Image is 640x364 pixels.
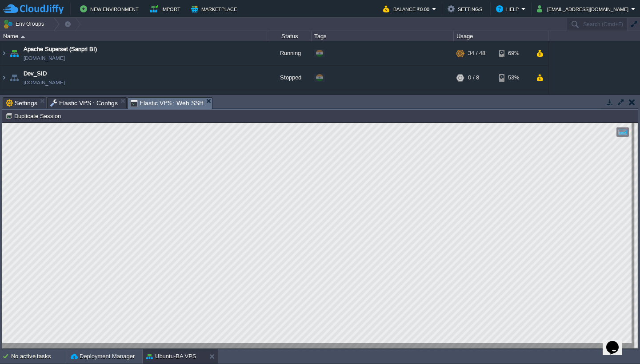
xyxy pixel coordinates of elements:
[5,112,64,120] button: Duplicate Session
[499,41,528,65] div: 69%
[267,41,312,65] div: Running
[131,98,204,109] span: Elastic VPS : Web SSH
[6,98,37,108] span: Settings
[11,349,67,364] div: No active tasks
[24,45,97,54] a: Apache Superset (Sanpri BI)
[383,4,432,14] button: Balance ₹0.00
[0,41,8,65] img: AMDAwAAAACH5BAEAAAAALAAAAAABAAEAAAICRAEAOw==
[146,352,196,361] button: Ubuntu-BA VPS
[24,78,65,87] a: [DOMAIN_NAME]
[0,66,8,90] img: AMDAwAAAACH5BAEAAAAALAAAAAABAAEAAAICRAEAOw==
[468,90,485,114] div: 27 / 32
[496,4,521,14] button: Help
[468,66,479,90] div: 0 / 8
[312,31,453,41] div: Tags
[21,36,25,38] img: AMDAwAAAACH5BAEAAAAALAAAAAABAAEAAAICRAEAOw==
[3,18,47,30] button: Env Groups
[0,90,8,114] img: AMDAwAAAACH5BAEAAAAALAAAAAABAAEAAAICRAEAOw==
[468,41,485,65] div: 34 / 48
[150,4,183,14] button: Import
[268,31,311,41] div: Status
[191,4,240,14] button: Marketplace
[1,31,267,41] div: Name
[8,66,20,90] img: AMDAwAAAACH5BAEAAAAALAAAAAABAAEAAAICRAEAOw==
[537,4,631,14] button: [EMAIL_ADDRESS][DOMAIN_NAME]
[267,90,312,114] div: Running
[454,31,548,41] div: Usage
[8,90,20,114] img: AMDAwAAAACH5BAEAAAAALAAAAAABAAEAAAICRAEAOw==
[24,54,65,63] a: [DOMAIN_NAME]
[3,4,64,15] img: CloudJiffy
[267,66,312,90] div: Stopped
[50,98,118,108] span: Elastic VPS : Configs
[499,66,528,90] div: 53%
[71,352,135,361] button: Deployment Manager
[499,90,528,114] div: 62%
[448,4,485,14] button: Settings
[8,41,20,65] img: AMDAwAAAACH5BAEAAAAALAAAAAABAAEAAAICRAEAOw==
[24,69,47,78] a: Dev_SID
[603,328,631,355] iframe: chat widget
[24,94,54,103] a: Ext Storage
[80,4,141,14] button: New Environment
